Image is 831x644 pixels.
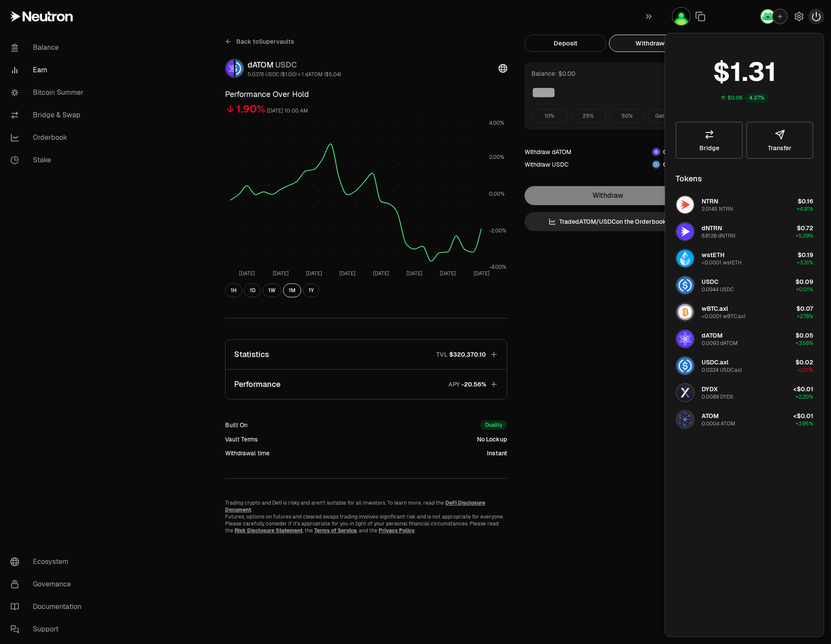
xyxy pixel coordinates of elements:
img: dATOM Logo [653,148,660,155]
button: 1M [283,283,301,297]
span: USDC [702,278,718,286]
a: DeFi Disclosure Document [225,499,485,513]
span: NTRN [702,197,718,205]
button: USDC LogoUSDC0.0944 USDC$0.09+0.01% [670,272,818,298]
span: +3.31% [797,259,813,266]
button: 1W [263,283,281,297]
span: USDC [275,60,297,70]
a: Bridge & Swap [3,104,93,126]
a: Documentation [3,596,93,618]
div: 0.0004 ATOM [702,420,735,427]
span: <$0.01 [793,385,813,393]
span: +3.58% [796,340,813,347]
tspan: [DATE] [406,270,422,277]
span: +2.78% [797,313,813,320]
img: USDC Logo [235,60,243,77]
span: ATOM [702,412,719,420]
div: 5.0376 USDC ($1.00) = 1 dATOM ($5.04) [248,71,341,78]
button: StatisticsTVL$320,370.10 [225,340,507,369]
button: wstETH LogowstETH<0.0001 wstETH$0.19+3.31% [670,245,818,271]
span: +5.29% [796,232,813,239]
span: $0.19 [798,251,813,259]
div: Vault Terms [225,435,258,444]
div: Withdrawal time [225,449,270,457]
tspan: [DATE] [473,270,490,277]
img: USDC.axl Logo [676,357,694,374]
div: Withdraw USDC [525,160,569,169]
button: dNTRN LogodNTRN8.8128 dNTRN$0.72+5.29% [670,219,818,245]
a: Terms of Service [314,527,357,534]
img: Neutron Testnet Dev [673,8,690,25]
span: Transfer [768,145,792,151]
div: 2.0145 NTRN [702,206,733,213]
button: 1H [225,283,242,297]
img: ATOM Logo [676,411,694,428]
button: PerformanceAPY [225,370,507,399]
span: Bridge [699,145,719,151]
div: Duality [480,420,507,430]
tspan: -2.00% [489,227,506,234]
span: <$0.01 [793,412,813,420]
tspan: [DATE] [273,270,289,277]
div: 0.0224 USDC.axl [702,367,742,374]
div: Balance: $0.00 [531,69,575,78]
img: wstETH Logo [676,250,694,267]
a: Stake [3,149,93,171]
div: dATOM [248,59,341,71]
a: TradedATOM/USDCon the Orderbook [525,212,691,231]
span: $0.16 [798,197,813,205]
button: NTRN LogoNTRN2.0145 NTRN$0.16+4.91% [670,192,818,218]
div: 1.90% [236,102,265,116]
p: APY [448,380,460,389]
img: dNTRN Logo [676,223,694,240]
span: +3.95% [796,420,813,427]
tspan: -4.00% [489,264,506,270]
img: dATOM Logo [676,330,694,348]
div: 0.0089 DYDX [702,393,733,400]
img: NTRN Logo [676,196,694,213]
span: Back to Supervaults [236,37,294,46]
button: Deposit [525,35,606,52]
p: TVL [436,350,448,359]
p: Performance [234,378,280,390]
button: DYDX LogoDYDX0.0089 DYDX<$0.01+2.20% [670,380,818,406]
span: $0.05 [796,332,813,339]
span: $0.09 [796,278,813,286]
span: dATOM [702,332,723,339]
img: USDC Logo [676,277,694,294]
div: [DATE] 10:00 AM [267,106,308,116]
span: USDC.axl [702,358,728,366]
img: DYDX Logo [676,384,694,401]
div: 8.8128 dNTRN [702,232,735,239]
tspan: [DATE] [373,270,389,277]
a: Orderbook [3,126,93,149]
a: Support [3,618,93,641]
div: Tokens [676,173,702,185]
a: Balance [3,36,93,59]
span: wBTC.axl [702,305,728,312]
a: Earn [3,59,93,81]
tspan: 0.00% [489,190,505,197]
p: Futures, options on futures and cleared swaps trading involves significant risk and is not approp... [225,513,507,534]
div: <0.0001 wstETH [702,259,742,266]
span: $0.07 [796,305,813,312]
span: -0.01% [797,367,813,374]
button: Leap [760,9,788,24]
div: 0.0093 dATOM [702,340,738,347]
div: <0.0001 wBTC.axl [702,313,745,320]
tspan: 4.00% [489,119,504,126]
img: Leap [761,10,775,23]
tspan: 2.00% [489,154,504,161]
p: Statistics [234,348,269,361]
img: dATOM Logo [226,60,234,77]
span: wstETH [702,251,725,259]
button: 1D [244,283,261,297]
span: +2.20% [796,393,813,400]
a: Privacy Policy [379,527,415,534]
h3: Performance Over Hold [225,88,507,100]
button: Withdraw [609,35,691,52]
div: $0.06 [728,94,743,101]
div: Withdraw dATOM [525,148,571,156]
span: $320,370.10 [449,350,486,359]
div: 0.0944 USDC [702,286,734,293]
